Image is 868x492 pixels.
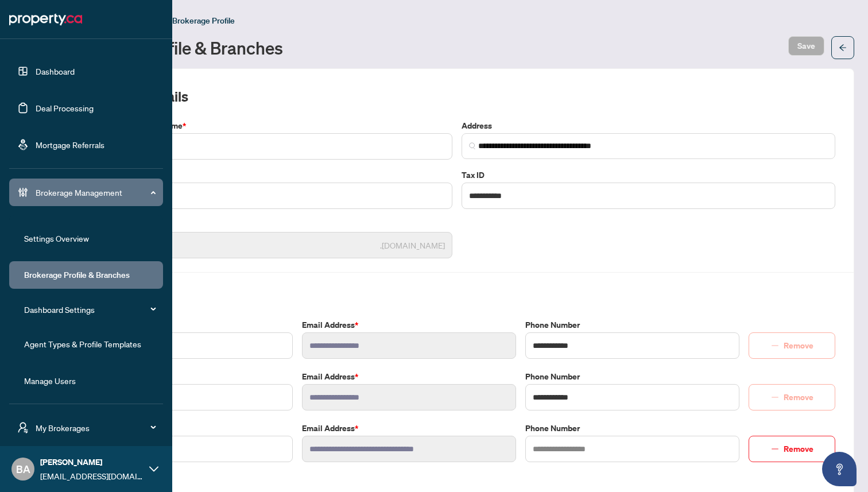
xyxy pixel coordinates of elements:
label: Email Address [302,370,516,383]
a: Agent Types & Profile Templates [24,339,141,349]
a: Mortgage Referrals [36,140,104,150]
label: Primary Contact [79,319,293,331]
label: Email Address [302,422,516,435]
span: minus [771,445,779,453]
button: Remove [749,332,835,359]
a: Deal Processing [36,103,94,113]
span: My Brokerages [36,421,155,434]
span: arrow-left [839,44,847,52]
a: Brokerage Profile & Branches [24,270,130,280]
img: search_icon [469,142,476,149]
img: logo [9,10,82,29]
a: Dashboard [36,66,75,76]
h2: Contacts [79,286,835,305]
label: Phone Number [525,370,739,383]
button: Save [788,36,824,56]
label: Address [462,119,835,132]
span: Brokerage Management [36,186,155,199]
span: Brokerage Profile [172,16,235,26]
span: user-switch [17,422,29,433]
label: Additional Contact [79,422,293,435]
a: Dashboard Settings [24,304,95,315]
label: Phone Number [525,319,739,331]
a: Settings Overview [24,233,89,243]
span: [EMAIL_ADDRESS][DOMAIN_NAME] [40,470,144,482]
button: Open asap [822,452,857,486]
span: Remove [784,440,813,458]
button: Remove [749,384,835,410]
a: Manage Users [24,375,76,386]
label: Phone Number [525,422,739,435]
h2: Brokerage Details [79,87,835,106]
label: Tax ID [462,169,835,181]
label: Trade Number [79,169,452,181]
label: Brokerage Registered Name [79,119,452,132]
span: BA [16,461,30,477]
label: Broker of Record [79,370,293,383]
label: Brokerage URL [79,218,452,231]
span: .[DOMAIN_NAME] [380,239,445,251]
button: Remove [749,436,835,462]
label: Email Address [302,319,516,331]
span: [PERSON_NAME] [40,456,144,468]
